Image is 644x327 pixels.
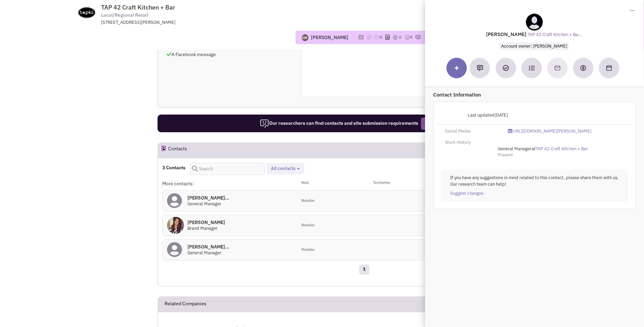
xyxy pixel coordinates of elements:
[260,120,418,126] span: Our researchers can find contacts and site submission requirements
[508,128,591,135] a: [URL][DOMAIN_NAME][PERSON_NAME]
[167,51,292,58] p: A Facebook message
[165,297,206,312] h2: Related Companies
[162,165,185,171] h4: 3 Contacts
[498,152,513,158] span: Present
[301,247,315,253] span: Retailer
[536,146,588,152] a: TAP 42 Craft Kitchen + Bar
[190,163,265,175] input: Search
[187,250,221,256] span: General Manager
[187,244,229,250] h4: [PERSON_NAME]...
[498,146,588,152] span: at
[494,112,508,118] span: [DATE]
[380,34,383,40] span: 0
[499,42,569,50] span: Account owner: [PERSON_NAME]
[374,35,380,40] img: icon-email-active-16.png
[415,35,421,40] img: research-icon.png
[271,166,295,171] span: All contacts
[187,201,221,207] span: General Manager
[441,109,512,122] div: Last updated
[162,180,297,187] div: More contacts:
[364,180,431,187] div: Territories
[441,139,503,146] div: Work History
[101,12,148,19] span: Local/Regional Retail
[433,91,636,98] p: Contact Information
[529,65,535,71] img: Subscribe to a cadence
[101,3,175,11] span: TAP 42 Craft Kitchen + Bar
[392,35,398,40] img: icon-dealamount.png
[526,14,543,31] img: teammate.png
[503,65,509,71] img: Add a Task
[311,34,348,41] div: [PERSON_NAME]
[297,180,364,187] div: Role
[477,65,483,71] img: Add a note
[301,223,315,228] span: Retailer
[301,198,315,204] span: Retailer
[498,146,532,152] span: General Manager
[606,65,612,71] img: Schedule a Meeting
[441,128,503,135] div: Social Media
[168,143,187,158] h2: Contacts
[404,35,410,40] img: TaskCount.png
[187,225,218,231] span: Brand Manager
[167,217,184,234] img: DFU7G490AEiSV474-lMXDQ.jpg
[366,35,372,40] img: icon-note.png
[269,165,302,172] button: All contacts
[399,34,402,40] span: 0
[101,19,278,26] div: [STREET_ADDRESS][PERSON_NAME]
[528,32,582,38] a: TAP 42 Craft Kitchen + Ba...
[486,31,527,37] lable: [PERSON_NAME]
[187,219,225,225] h4: [PERSON_NAME]
[359,264,369,275] a: 1
[580,65,587,71] img: Create a deal
[450,175,619,187] p: If you have any suggestions in mind related to this contact, please share them with us, Our resea...
[421,118,468,130] button: Request Research
[260,119,269,128] img: icon-researcher-20.png
[410,34,412,40] span: 0
[450,190,483,197] a: Suggest changes
[187,195,229,201] h4: [PERSON_NAME]...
